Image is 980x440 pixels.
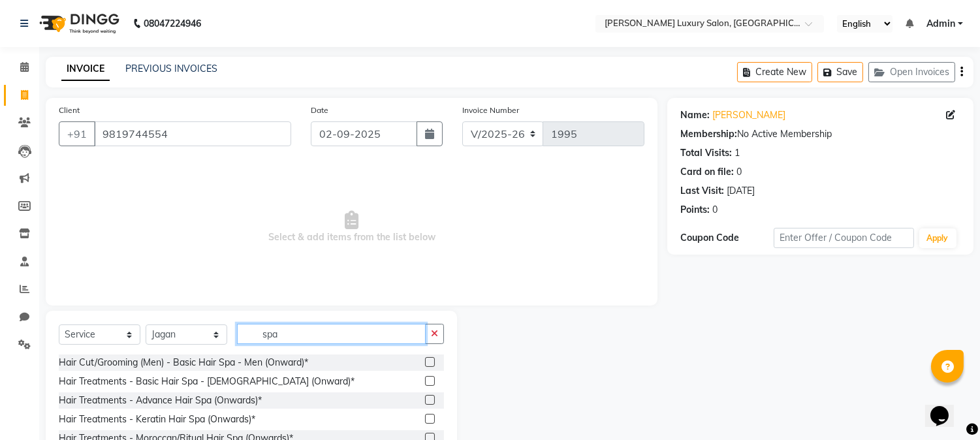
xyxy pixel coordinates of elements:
[680,127,737,141] div: Membership:
[680,165,734,179] div: Card on file:
[311,104,328,116] label: Date
[144,5,201,42] b: 08047224946
[94,121,291,146] input: Search by Name/Mobile/Email/Code
[727,184,755,198] div: [DATE]
[868,62,955,82] button: Open Invoices
[712,203,718,217] div: 0
[680,146,732,160] div: Total Visits:
[59,375,355,388] div: Hair Treatments - Basic Hair Spa - [DEMOGRAPHIC_DATA] (Onward)*
[237,324,426,344] input: Search or Scan
[737,62,812,82] button: Create New
[59,394,262,407] div: Hair Treatments - Advance Hair Spa (Onwards)*
[712,108,785,122] a: [PERSON_NAME]
[817,62,863,82] button: Save
[680,231,774,245] div: Coupon Code
[59,104,80,116] label: Client
[680,184,724,198] div: Last Visit:
[59,356,308,369] div: Hair Cut/Grooming (Men) - Basic Hair Spa - Men (Onward)*
[61,57,110,81] a: INVOICE
[59,162,644,292] span: Select & add items from the list below
[59,121,95,146] button: +91
[735,146,740,160] div: 1
[925,388,967,427] iframe: chat widget
[774,228,913,248] input: Enter Offer / Coupon Code
[125,63,217,74] a: PREVIOUS INVOICES
[680,203,710,217] div: Points:
[462,104,519,116] label: Invoice Number
[680,127,960,141] div: No Active Membership
[33,5,123,42] img: logo
[59,413,255,426] div: Hair Treatments - Keratin Hair Spa (Onwards)*
[680,108,710,122] div: Name:
[926,17,955,31] span: Admin
[919,228,956,248] button: Apply
[736,165,742,179] div: 0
